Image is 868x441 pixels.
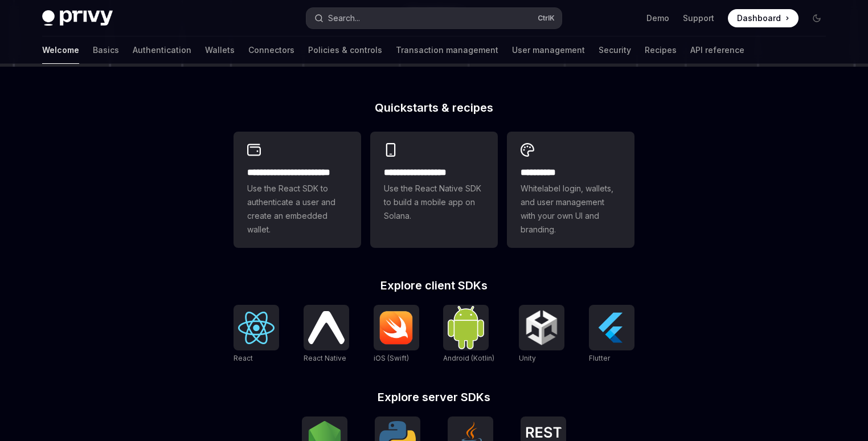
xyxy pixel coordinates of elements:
a: User management [512,36,585,64]
img: dark logo [42,10,113,26]
a: Security [599,36,631,64]
div: Search... [328,11,360,25]
h2: Explore client SDKs [234,280,634,291]
span: Ctrl K [538,14,555,23]
span: Flutter [589,354,610,362]
img: Flutter [593,309,630,346]
a: Android (Kotlin)Android (Kotlin) [443,305,494,364]
a: Welcome [42,36,79,64]
span: Dashboard [737,13,781,24]
button: Toggle dark mode [808,9,826,27]
a: Authentication [133,36,191,64]
a: iOS (Swift)iOS (Swift) [374,305,419,364]
h2: Quickstarts & recipes [234,102,634,113]
span: Android (Kotlin) [443,354,494,362]
span: Use the React SDK to authenticate a user and create an embedded wallet. [247,182,347,236]
a: **** **** **** ***Use the React Native SDK to build a mobile app on Solana. [370,132,498,248]
img: iOS (Swift) [378,311,415,345]
span: iOS (Swift) [374,354,409,362]
img: React [238,312,275,344]
a: **** *****Whitelabel login, wallets, and user management with your own UI and branding. [507,132,634,248]
span: React Native [304,354,346,362]
a: Transaction management [396,36,498,64]
a: ReactReact [234,305,279,364]
span: React [234,354,253,362]
span: Whitelabel login, wallets, and user management with your own UI and branding. [521,182,621,236]
a: FlutterFlutter [589,305,634,364]
a: Dashboard [728,9,799,27]
button: Search...CtrlK [306,8,562,28]
a: Basics [93,36,119,64]
img: Unity [523,309,560,346]
h2: Explore server SDKs [234,391,634,403]
a: Recipes [645,36,677,64]
span: Use the React Native SDK to build a mobile app on Solana. [384,182,484,223]
img: Android (Kotlin) [448,306,484,349]
a: API reference [690,36,744,64]
a: UnityUnity [519,305,564,364]
a: Connectors [248,36,294,64]
span: Unity [519,354,536,362]
a: Wallets [205,36,235,64]
a: React NativeReact Native [304,305,349,364]
img: React Native [308,311,345,344]
a: Demo [646,13,669,24]
a: Policies & controls [308,36,382,64]
a: Support [683,13,714,24]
